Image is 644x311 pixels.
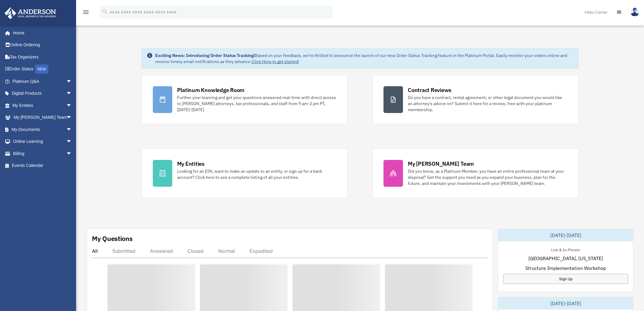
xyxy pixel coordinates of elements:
[3,7,58,19] img: Anderson Advisors Platinum Portal
[142,75,348,124] a: Platinum Knowledge Room Further your learning and get your questions answered real-time with dire...
[4,147,81,160] a: Billingarrow_drop_down
[408,168,567,186] div: Did you know, as a Platinum Member, you have an entire professional team at your disposal? Get th...
[630,8,639,16] img: User Pic
[4,63,81,76] a: Order StatusNEW
[4,87,81,100] a: Digital Productsarrow_drop_down
[142,149,348,198] a: My Entities Looking for an EIN, want to make an update to an entity, or sign up for a bank accoun...
[498,297,633,309] div: [DATE]-[DATE]
[218,248,235,254] div: Normal
[372,149,579,198] a: My [PERSON_NAME] Team Did you know, as a Platinum Member, you have an entire professional team at...
[4,75,81,87] a: Platinum Q&Aarrow_drop_down
[92,234,133,243] div: My Questions
[408,160,474,168] div: My [PERSON_NAME] Team
[4,39,81,51] a: Online Ordering
[66,123,78,136] span: arrow_drop_down
[66,87,78,100] span: arrow_drop_down
[372,75,579,124] a: Contract Reviews Do you have a contract, rental agreement, or other legal document you would like...
[187,248,204,254] div: Closed
[112,248,135,254] div: Submitted
[177,86,245,94] div: Platinum Knowledge Room
[498,229,633,241] div: [DATE]-[DATE]
[102,8,108,15] i: search
[35,65,48,74] div: NEW
[150,248,173,254] div: Answered
[4,111,81,124] a: My [PERSON_NAME] Teamarrow_drop_down
[4,51,81,63] a: Tax Organizers
[528,255,603,262] span: [GEOGRAPHIC_DATA], [US_STATE]
[252,59,299,64] a: Click Here to get started!
[546,246,585,253] div: Live & In-Person
[4,27,78,39] a: Home
[250,248,273,254] div: Expedited
[66,111,78,124] span: arrow_drop_down
[4,99,81,111] a: My Entitiesarrow_drop_down
[4,136,81,148] a: Online Learningarrow_drop_down
[408,86,451,94] div: Contract Reviews
[408,94,567,113] div: Do you have a contract, rental agreement, or other legal document you would like an attorney's ad...
[82,11,89,16] a: menu
[155,52,574,65] div: Based on your feedback, we're thrilled to announce the launch of our new Order Status Tracking fe...
[82,9,89,16] i: menu
[66,147,78,160] span: arrow_drop_down
[177,94,337,113] div: Further your learning and get your questions answered real-time with direct access to [PERSON_NAM...
[66,99,78,112] span: arrow_drop_down
[66,136,78,148] span: arrow_drop_down
[177,160,205,168] div: My Entities
[155,53,255,58] strong: Exciting News: Introducing Order Status Tracking!
[66,75,78,88] span: arrow_drop_down
[177,168,337,180] div: Looking for an EIN, want to make an update to an entity, or sign up for a bank account? Click her...
[4,160,81,172] a: Events Calendar
[503,274,628,284] a: Sign Up
[525,264,606,272] span: Structure Implementation Workshop
[4,123,81,136] a: My Documentsarrow_drop_down
[92,248,98,254] div: All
